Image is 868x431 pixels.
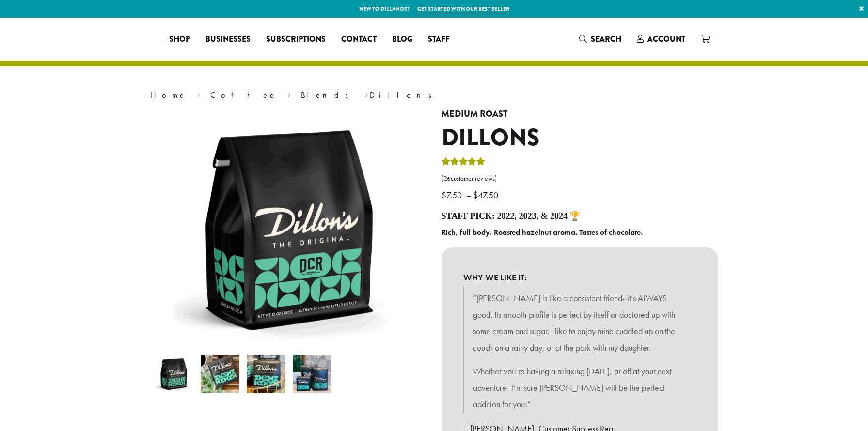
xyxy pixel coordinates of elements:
[442,124,718,152] h1: Dillons
[365,86,368,101] span: ›
[161,31,198,47] a: Shop
[442,189,446,200] span: $
[155,355,193,393] img: Dillons
[473,189,478,200] span: $
[428,33,450,46] span: Staff
[442,189,464,200] bdi: 7.50
[473,290,686,355] p: “[PERSON_NAME] is like a consistent friend- it’s ALWAYS good. Its smooth profile is perfect by it...
[442,211,718,222] h4: Staff Pick: 2022, 2023, & 2024 🏆
[442,227,643,237] b: Rich, full body. Roasted hazelnut aroma. Tastes of chocolate.
[151,90,718,101] nav: Breadcrumb
[301,90,355,100] a: Blends
[417,5,509,13] a: Get started with our best seller
[392,33,412,46] span: Blog
[293,355,331,393] img: Dillons - Image 4
[466,189,471,200] span: –
[420,31,458,47] a: Staff
[442,109,718,120] h4: Medium Roast
[151,90,187,100] a: Home
[463,269,696,286] b: WHY WE LIKE IT:
[169,33,190,46] span: Shop
[442,174,718,184] a: (26customer reviews)
[473,189,501,200] bdi: 47.50
[205,33,251,46] span: Businesses
[197,86,200,101] span: ›
[591,33,621,45] span: Search
[473,363,686,412] p: Whether you’re having a relaxing [DATE], or off at your next adventure- I’m sure [PERSON_NAME] wi...
[442,156,485,170] div: Rated 5.00 out of 5
[443,174,451,183] span: 26
[647,33,685,45] span: Account
[287,86,291,101] span: ›
[201,355,239,393] img: Dillons - Image 2
[210,90,277,100] a: Coffee
[571,31,629,47] a: Search
[247,355,285,393] img: Dillons - Image 3
[266,33,326,46] span: Subscriptions
[341,33,377,46] span: Contact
